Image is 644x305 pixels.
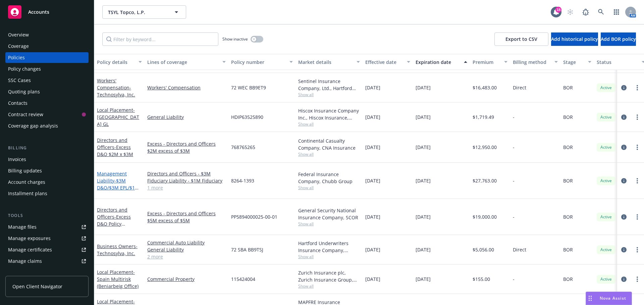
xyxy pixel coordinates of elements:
[416,213,431,220] span: [DATE]
[28,9,49,15] span: Accounts
[473,113,494,121] span: $1,719.49
[563,177,573,184] span: BOR
[510,54,560,70] button: Billing method
[5,267,89,278] a: Manage BORs
[8,86,40,97] div: Quoting plans
[296,54,363,70] button: Market details
[5,41,89,52] a: Coverage
[298,59,353,66] div: Market details
[563,213,573,220] span: BOR
[147,177,226,184] a: Fiduciary Liability - $1M Fiduciary
[5,145,89,151] div: Billing
[5,52,89,63] a: Policies
[5,109,89,120] a: Contract review
[365,59,403,66] div: Effective date
[147,276,226,283] a: Commercial Property
[563,276,573,283] span: BOR
[231,59,285,66] div: Policy number
[8,52,25,63] div: Policies
[97,243,138,256] a: Business Owners
[5,154,89,165] a: Invoices
[416,59,460,66] div: Expiration date
[97,144,133,157] span: - Excess D&O $2M x $3M
[551,36,598,42] span: Add historical policy
[599,85,613,91] span: Active
[579,5,592,19] a: Report a Bug
[97,170,139,198] a: Management Liability
[470,54,510,70] button: Premium
[551,32,598,46] button: Add historical policy
[8,29,29,40] div: Overview
[5,64,89,74] a: Policy changes
[416,113,431,121] span: [DATE]
[633,177,641,185] a: more
[298,221,360,227] span: Show all
[5,188,89,199] a: Installment plans
[97,243,138,256] span: - Technosylva, Inc.
[8,222,37,232] div: Manage files
[365,144,380,151] span: [DATE]
[513,213,515,220] span: -
[365,113,380,121] span: [DATE]
[473,59,500,66] div: Premium
[8,177,45,187] div: Account charges
[633,143,641,151] a: more
[5,233,89,244] span: Manage exposures
[473,276,490,283] span: $155.00
[601,36,636,42] span: Add BOR policy
[5,212,89,219] div: Tools
[563,84,573,91] span: BOR
[5,86,89,97] a: Quoting plans
[599,276,613,282] span: Active
[416,177,431,184] span: [DATE]
[633,213,641,221] a: more
[8,121,58,131] div: Coverage gap analysis
[8,188,47,199] div: Installment plans
[563,5,577,19] a: Start snowing
[563,144,573,151] span: BOR
[228,54,296,70] button: Policy number
[12,283,62,290] span: Open Client Navigator
[363,54,413,70] button: Effective date
[108,9,166,16] span: TSYL Topco, L.P.
[599,144,613,150] span: Active
[97,107,139,127] span: - [GEOGRAPHIC_DATA] GL
[601,32,636,46] button: Add BOR policy
[5,75,89,86] a: SSC Cases
[505,36,537,42] span: Export to CSV
[298,269,360,283] div: Zurich Insurance plc, Zurich Insurance Group, Cogesa Insurance ([GEOGRAPHIC_DATA] Local Broker)
[563,113,573,121] span: BOR
[620,177,628,185] a: circleInformation
[494,32,548,46] button: Export to CSV
[600,295,626,301] span: Nova Assist
[231,177,254,184] span: 8264-1393
[599,247,613,253] span: Active
[97,137,133,157] a: Directors and Officers
[560,54,594,70] button: Stage
[8,109,43,120] div: Contract review
[5,29,89,40] a: Overview
[298,137,360,151] div: Continental Casualty Company, CNA Insurance
[298,254,360,259] span: Show all
[147,253,226,260] a: 2 more
[5,256,89,266] a: Manage claims
[513,113,515,121] span: -
[97,59,135,66] div: Policy details
[231,113,263,121] span: HDIP63525890
[594,5,608,19] a: Search
[5,165,89,176] a: Billing updates
[8,267,40,278] div: Manage BORs
[231,213,277,220] span: PP5894000025-00-01
[473,213,497,220] span: $19,000.00
[97,214,131,234] span: - Excess D&O Policy $5Mx$5M
[147,140,226,154] a: Excess - Directors and Officers $2M excess of $3M
[473,84,497,91] span: $16,483.00
[416,276,431,283] span: [DATE]
[298,107,360,121] div: Hiscox Insurance Company Inc., Hiscox Insurance, Cogesa Insurance ([GEOGRAPHIC_DATA] Local Broker)
[147,210,226,224] a: Excess - Directors and Officers $5M excess of $5M
[620,84,628,92] a: circleInformation
[620,275,628,283] a: circleInformation
[5,121,89,131] a: Coverage gap analysis
[365,177,380,184] span: [DATE]
[102,5,186,19] button: TSYL Topco, L.P.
